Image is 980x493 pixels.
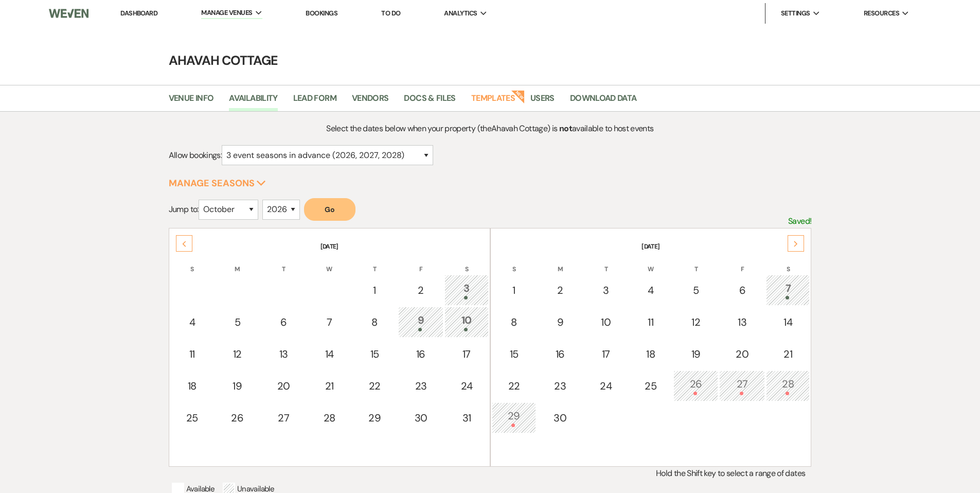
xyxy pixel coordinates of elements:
div: 10 [450,312,483,331]
span: Jump to: [169,204,199,215]
span: Settings [781,8,810,19]
div: 16 [404,346,438,362]
div: 3 [590,283,622,298]
strong: not [559,123,572,134]
div: 31 [450,410,483,426]
button: Go [304,198,355,221]
div: 21 [313,378,346,394]
div: 29 [497,408,531,427]
th: S [766,252,810,274]
strong: New [511,89,525,103]
div: 15 [497,346,531,362]
th: [DATE] [170,230,489,251]
div: 11 [176,346,208,362]
div: 28 [772,376,804,395]
div: 30 [543,410,577,426]
div: 29 [358,410,391,426]
div: 2 [404,283,438,298]
th: W [629,252,672,274]
div: 18 [634,346,667,362]
div: 17 [450,346,483,362]
a: Templates [471,92,515,111]
th: T [352,252,397,274]
th: [DATE] [492,230,810,251]
span: Analytics [444,8,477,19]
div: 18 [176,378,208,394]
div: 21 [772,346,804,362]
th: S [444,252,488,274]
div: 14 [313,346,346,362]
img: Weven Logo [49,3,88,24]
a: Availability [229,92,277,111]
div: 12 [221,346,254,362]
div: 8 [358,314,391,330]
span: Allow bookings: [169,150,222,161]
div: 24 [450,378,483,394]
th: M [215,252,260,274]
div: 8 [497,314,531,330]
div: 26 [679,376,712,395]
a: Docs & Files [404,92,455,111]
a: Lead Form [293,92,336,111]
div: 26 [221,410,254,426]
th: F [719,252,765,274]
div: 10 [590,314,622,330]
div: 28 [313,410,346,426]
span: Manage Venues [201,8,252,18]
button: Manage Seasons [169,179,266,188]
div: 20 [266,378,301,394]
a: Vendors [352,92,389,111]
a: Users [530,92,555,111]
div: 15 [358,346,391,362]
div: 25 [634,378,667,394]
p: Saved! [788,215,811,228]
a: Bookings [306,9,337,17]
div: 24 [590,378,622,394]
div: 17 [590,346,622,362]
div: 5 [221,314,254,330]
a: To Do [381,9,400,17]
div: 13 [725,314,759,330]
div: 19 [221,378,254,394]
div: 4 [634,283,667,298]
th: W [308,252,351,274]
th: T [673,252,718,274]
th: T [584,252,628,274]
p: Hold the Shift key to select a range of dates [169,467,812,480]
div: 14 [772,314,804,330]
div: 7 [313,314,346,330]
th: S [170,252,214,274]
div: 9 [404,312,438,331]
span: Resources [864,8,899,19]
div: 30 [404,410,438,426]
div: 27 [725,376,759,395]
th: M [537,252,583,274]
div: 22 [358,378,391,394]
div: 20 [725,346,759,362]
div: 11 [634,314,667,330]
div: 2 [543,283,577,298]
th: S [492,252,537,274]
div: 25 [176,410,208,426]
a: Download Data [570,92,637,111]
a: Venue Info [169,92,214,111]
div: 6 [266,314,301,330]
div: 7 [772,280,804,300]
h4: Ahavah Cottage [120,51,861,69]
div: 13 [266,346,301,362]
div: 1 [497,283,531,298]
div: 23 [404,378,438,394]
div: 16 [543,346,577,362]
div: 5 [679,283,712,298]
div: 12 [679,314,712,330]
a: Dashboard [120,9,157,17]
div: 3 [450,280,483,300]
div: 19 [679,346,712,362]
div: 22 [497,378,531,394]
div: 4 [176,314,208,330]
div: 6 [725,283,759,298]
div: 23 [543,378,577,394]
th: F [398,252,444,274]
div: 9 [543,314,577,330]
div: 27 [266,410,301,426]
